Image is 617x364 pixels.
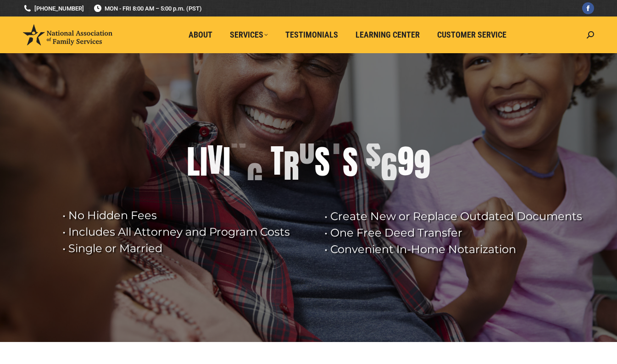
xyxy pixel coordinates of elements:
[299,132,315,168] div: U
[230,30,268,40] span: Services
[414,146,430,183] div: 9
[349,26,426,44] a: Learning Center
[343,144,358,181] div: S
[582,2,594,14] a: Facebook page opens in new window
[330,122,343,159] div: T
[324,208,590,258] rs-layer: • Create New or Replace Outdated Documents • One Free Deed Transfer • Convenient In-Home Notariza...
[230,116,247,152] div: N
[207,142,223,178] div: V
[381,149,397,186] div: 6
[93,4,202,13] span: MON - FRI 8:00 AM – 5:00 p.m. (PST)
[247,160,263,196] div: G
[189,30,212,40] span: About
[437,30,506,40] span: Customer Service
[23,4,84,13] a: [PHONE_NUMBER]
[182,26,219,44] a: About
[23,24,112,45] img: National Association of Family Services
[62,207,313,257] rs-layer: • No Hidden Fees • Includes All Attorney and Program Costs • Single or Married
[315,143,330,180] div: S
[431,26,513,44] a: Customer Service
[271,143,283,179] div: T
[397,143,414,180] div: 9
[200,143,207,180] div: I
[187,143,200,180] div: L
[223,143,230,180] div: I
[356,30,420,40] span: Learning Center
[366,135,381,171] div: $
[279,26,345,44] a: Testimonials
[283,148,299,184] div: R
[285,30,338,40] span: Testimonials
